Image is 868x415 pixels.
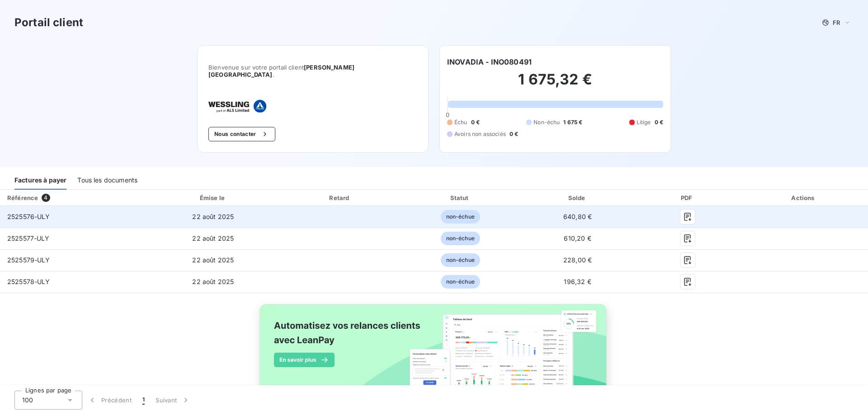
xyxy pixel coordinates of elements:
span: 228,00 € [563,256,592,264]
span: 1 675 € [563,118,582,126]
span: 610,20 € [564,234,591,242]
span: 4 [42,194,50,202]
span: [PERSON_NAME] [GEOGRAPHIC_DATA] [208,64,354,78]
div: Référence [7,194,38,201]
span: 2525579-ULY [7,256,50,264]
span: 22 août 2025 [192,278,234,285]
div: Factures à payer [14,171,66,190]
span: 1 [142,396,145,405]
span: 22 août 2025 [192,256,234,264]
div: Émise le [149,193,278,202]
span: 2525578-ULY [7,278,50,285]
span: FR [833,19,840,26]
img: Company logo [208,100,266,112]
span: 640,80 € [563,213,592,220]
span: Litige [637,118,651,126]
div: Actions [741,193,866,202]
span: Avoirs non associés [454,130,506,138]
div: Statut [403,193,518,202]
h2: 1 675,32 € [447,70,663,98]
span: non-échue [441,232,480,245]
button: Nous contacter [208,127,275,141]
div: Tous les documents [77,171,137,190]
span: non-échue [441,253,480,267]
div: PDF [637,193,738,202]
button: Précédent [82,391,137,410]
h3: Portail client [14,14,83,31]
span: 0 € [471,118,480,126]
div: Solde [522,193,634,202]
span: non-échue [441,210,480,224]
span: Bienvenue sur votre portail client . [208,64,417,78]
img: banner [251,298,617,410]
span: 22 août 2025 [192,213,234,220]
h6: INOVADIA - INO080491 [447,56,532,67]
span: 2525577-ULY [7,234,50,242]
span: 196,32 € [564,278,591,285]
span: 0 € [655,118,663,126]
span: 100 [22,396,33,405]
span: Non-échu [533,118,560,126]
div: Retard [281,193,399,202]
span: non-échue [441,275,480,289]
button: 1 [137,391,150,410]
span: 0 [446,111,449,118]
span: 0 € [509,130,518,138]
span: 22 août 2025 [192,234,234,242]
button: Suivant [150,391,196,410]
span: Échu [454,118,467,126]
span: 2525576-ULY [7,213,50,220]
